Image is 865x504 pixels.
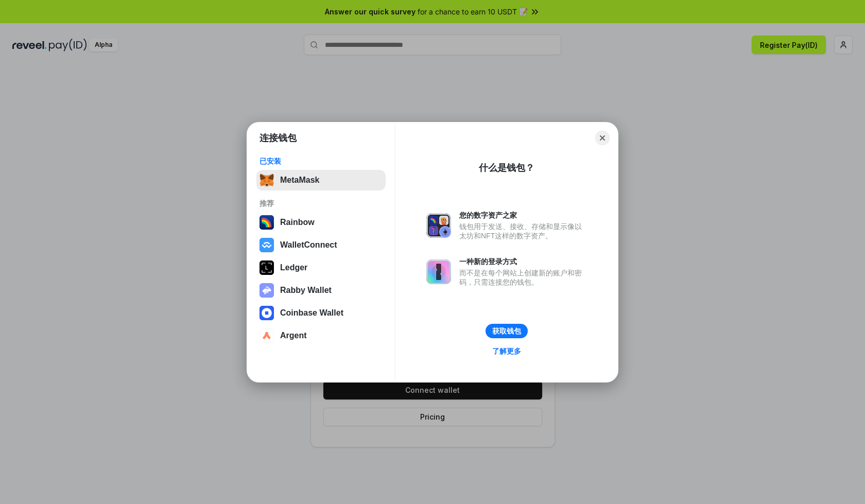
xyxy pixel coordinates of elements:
[280,308,343,318] div: Coinbase Wallet
[259,306,274,320] img: svg+xml,%3Csvg%20width%3D%2228%22%20height%3D%2228%22%20viewBox%3D%220%200%2028%2028%22%20fill%3D...
[259,328,274,343] img: svg+xml,%3Csvg%20width%3D%2228%22%20height%3D%2228%22%20viewBox%3D%220%200%2028%2028%22%20fill%3D...
[280,263,307,272] div: Ledger
[492,326,521,336] div: 获取钱包
[256,325,386,346] button: Argent
[486,344,527,358] a: 了解更多
[259,215,274,230] img: svg+xml,%3Csvg%20width%3D%22120%22%20height%3D%22120%22%20viewBox%3D%220%200%20120%20120%22%20fil...
[259,199,383,208] div: 推荐
[280,218,315,227] div: Rainbow
[280,240,337,250] div: WalletConnect
[256,170,386,190] button: MetaMask
[256,212,386,233] button: Rainbow
[459,222,587,240] div: 钱包用于发送、接收、存储和显示像以太坊和NFT这样的数字资产。
[595,131,610,145] button: Close
[492,346,521,356] div: 了解更多
[259,132,297,144] h1: 连接钱包
[256,280,386,301] button: Rabby Wallet
[459,257,587,266] div: 一种新的登录方式
[459,268,587,287] div: 而不是在每个网站上创建新的账户和密码，只需连接您的钱包。
[479,162,534,174] div: 什么是钱包？
[259,283,274,298] img: svg+xml,%3Csvg%20xmlns%3D%22http%3A%2F%2Fwww.w3.org%2F2000%2Fsvg%22%20fill%3D%22none%22%20viewBox...
[459,211,587,220] div: 您的数字资产之家
[486,324,528,338] button: 获取钱包
[426,213,451,238] img: svg+xml,%3Csvg%20xmlns%3D%22http%3A%2F%2Fwww.w3.org%2F2000%2Fsvg%22%20fill%3D%22none%22%20viewBox...
[259,260,274,275] img: svg+xml,%3Csvg%20xmlns%3D%22http%3A%2F%2Fwww.w3.org%2F2000%2Fsvg%22%20width%3D%2228%22%20height%3...
[280,286,332,295] div: Rabby Wallet
[259,173,274,187] img: svg+xml,%3Csvg%20fill%3D%22none%22%20height%3D%2233%22%20viewBox%3D%220%200%2035%2033%22%20width%...
[256,303,386,323] button: Coinbase Wallet
[280,331,307,340] div: Argent
[259,157,383,166] div: 已安装
[259,238,274,252] img: svg+xml,%3Csvg%20width%3D%2228%22%20height%3D%2228%22%20viewBox%3D%220%200%2028%2028%22%20fill%3D...
[256,235,386,255] button: WalletConnect
[256,257,386,278] button: Ledger
[426,259,451,284] img: svg+xml,%3Csvg%20xmlns%3D%22http%3A%2F%2Fwww.w3.org%2F2000%2Fsvg%22%20fill%3D%22none%22%20viewBox...
[280,176,319,185] div: MetaMask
